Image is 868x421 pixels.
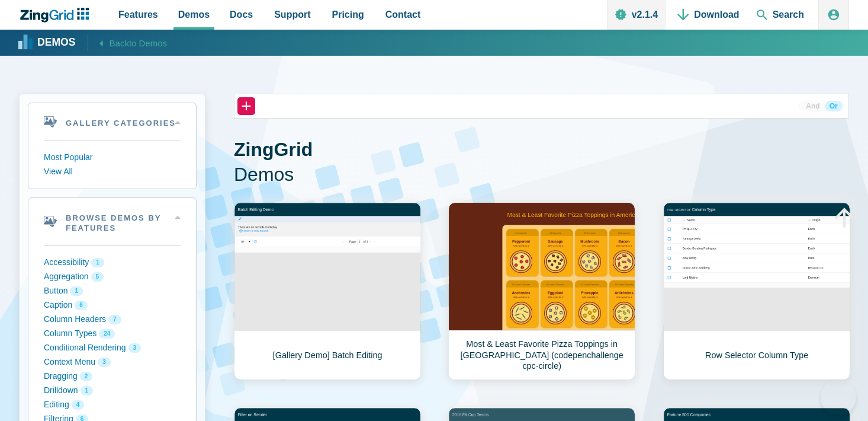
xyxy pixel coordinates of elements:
button: And [801,101,824,111]
summary: Gallery Categories [28,103,196,141]
a: [Gallery Demo] Batch Editing [234,202,421,380]
iframe: Toggle Customer Support [821,379,856,415]
a: Demos [20,34,76,52]
button: Caption 6 [44,298,181,312]
span: Demos [234,162,849,187]
button: Drilldown 1 [44,384,181,398]
a: ZingChart Logo. Click to return to the homepage [19,8,95,23]
button: Or [825,101,843,111]
span: Features [118,7,158,23]
a: Row Selector Column Type [663,202,850,380]
span: Back [110,36,168,50]
button: View All [44,165,181,179]
strong: ZingGrid [234,139,313,160]
button: + [237,97,255,115]
button: Conditional Rendering 3 [44,341,181,355]
span: Docs [230,7,253,23]
button: Dragging 2 [44,369,181,384]
span: Support [274,7,310,23]
span: Demos [178,7,210,23]
summary: Browse Demos By Features [28,198,196,245]
strong: Demos [37,37,76,48]
button: Aggregation 5 [44,270,181,284]
button: Column Types 24 [44,327,181,341]
span: to Demos [129,38,167,48]
button: Editing 4 [44,398,181,412]
span: Pricing [332,7,364,23]
a: Most & Least Favorite Pizza Toppings in [GEOGRAPHIC_DATA] (codepenchallenge cpc-circle) [448,202,635,380]
button: Column Headers 7 [44,312,181,327]
a: Backto Demos [88,34,168,50]
button: Most Popular [44,151,181,165]
span: Contact [385,7,421,23]
button: Button 1 [44,284,181,298]
button: Accessibility 1 [44,256,181,270]
button: Context Menu 3 [44,355,181,369]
